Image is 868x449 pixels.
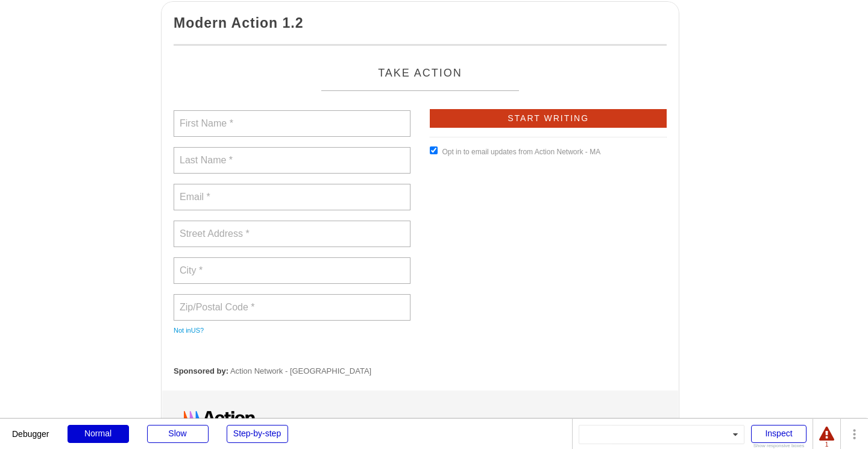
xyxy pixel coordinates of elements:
img: Action Network [174,411,284,439]
input: Street Address * [174,221,410,247]
a: Not in ? [174,321,204,339]
div: Slow [147,425,209,443]
input: City * [174,257,410,284]
div: Step-by-step [227,425,288,443]
strong: Sponsored by: [174,366,228,375]
input: Last Name * [174,147,410,174]
h4: Take Action [174,64,667,100]
span: US [191,327,200,334]
a: Action Network - [GEOGRAPHIC_DATA] [230,366,371,375]
h2: Modern Action 1.2 [174,14,667,46]
label: Opt in to email updates from Action Network - MA [430,146,600,158]
input: First Name * [174,110,410,137]
div: 1 [819,442,834,448]
input: Start Writing [430,109,667,128]
div: Show responsive boxes [751,444,807,448]
input: Zip/Postal Code * [174,294,410,321]
div: Debugger [12,419,49,438]
input: Email * [174,184,410,210]
div: Normal [68,425,129,443]
input: Opt in to email updates from Action Network - MA [430,146,438,154]
div: Inspect [751,425,807,443]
